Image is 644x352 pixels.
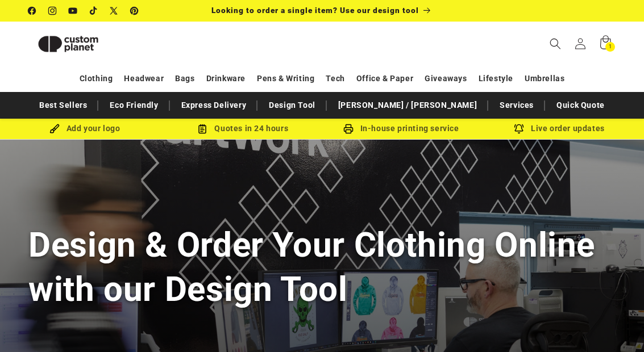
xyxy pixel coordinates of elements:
[49,124,60,134] img: Brush Icon
[356,69,413,89] a: Office & Paper
[6,121,164,136] div: Add your logo
[326,69,344,89] a: Tech
[494,95,539,115] a: Services
[175,69,194,89] a: Bags
[124,69,164,89] a: Headwear
[525,69,564,89] a: Umbrellas
[176,95,252,115] a: Express Delivery
[164,121,322,136] div: Quotes in 24 hours
[343,124,354,134] img: In-house printing
[197,124,207,134] img: Order Updates Icon
[34,95,93,115] a: Best Sellers
[514,124,524,134] img: Order updates
[263,95,321,115] a: Design Tool
[104,95,164,115] a: Eco Friendly
[206,69,246,89] a: Drinkware
[551,95,610,115] a: Quick Quote
[80,69,113,89] a: Clothing
[425,69,467,89] a: Giveaways
[257,69,314,89] a: Pens & Writing
[543,31,568,56] summary: Search
[609,42,612,52] span: 1
[24,22,147,66] a: Custom Planet
[479,69,513,89] a: Lifestyle
[480,121,638,136] div: Live order updates
[28,26,108,62] img: Custom Planet
[28,223,616,311] h1: Design & Order Your Clothing Online with our Design Tool
[322,121,480,136] div: In-house printing service
[211,6,419,15] span: Looking to order a single item? Use our design tool
[333,95,483,115] a: [PERSON_NAME] / [PERSON_NAME]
